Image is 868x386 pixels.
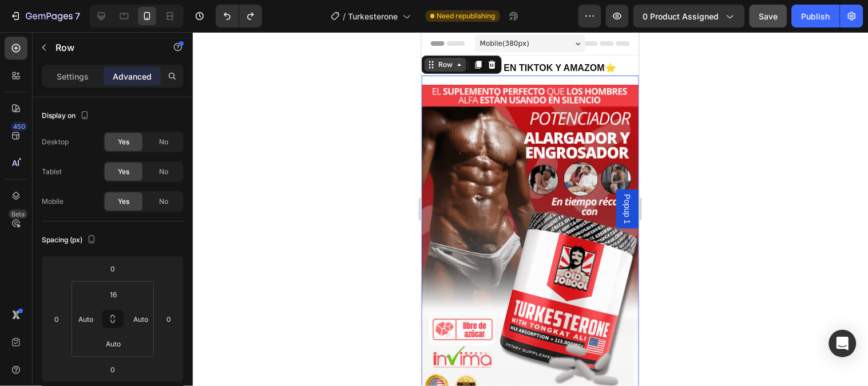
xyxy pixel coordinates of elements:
[159,137,168,147] span: No
[102,335,125,352] input: auto
[42,167,62,177] div: Tablet
[643,10,719,22] span: 0 product assigned
[48,310,65,328] input: 0
[118,137,129,147] span: Yes
[829,330,857,357] div: Open Intercom Messenger
[118,196,129,207] span: Yes
[77,310,94,328] input: auto
[75,9,80,23] p: 7
[750,5,787,27] button: Save
[56,41,153,54] p: Row
[102,286,125,303] input: l
[11,122,27,131] div: 450
[132,310,149,328] input: auto
[437,11,496,21] span: Need republishing
[42,137,69,147] div: Desktop
[422,32,639,386] iframe: Design area
[792,5,840,27] button: Publish
[113,70,152,82] p: Advanced
[5,5,85,27] button: 7
[802,10,830,22] div: Publish
[343,10,346,22] span: /
[42,108,92,124] div: Display on
[42,233,98,248] div: Spacing (px)
[633,5,745,27] button: 0 product assigned
[101,361,124,378] input: 0
[160,310,177,328] input: 0
[348,10,398,22] span: Turkesterone
[118,167,129,177] span: Yes
[216,5,262,27] div: Undo/Redo
[57,70,89,82] p: Settings
[759,11,778,21] span: Save
[159,196,168,207] span: No
[42,196,64,207] div: Mobile
[9,210,27,219] div: Beta
[159,167,168,177] span: No
[101,260,124,277] input: 0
